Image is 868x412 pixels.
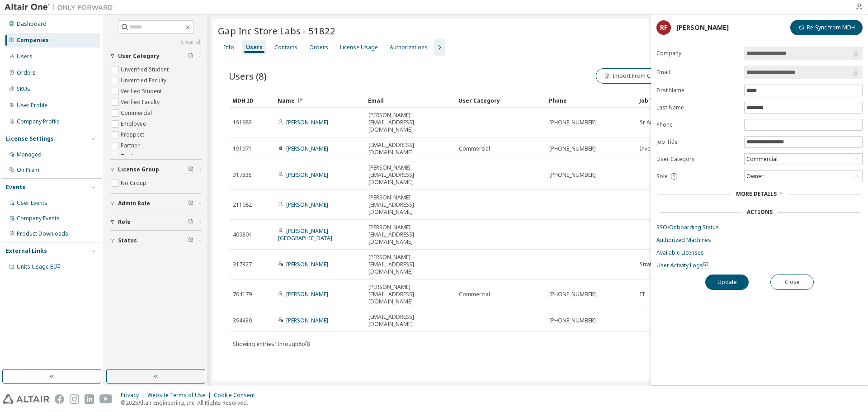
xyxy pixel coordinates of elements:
[790,20,863,35] button: Re-Sync from MDH
[368,93,451,108] div: Email
[368,194,451,216] span: [PERSON_NAME][EMAIL_ADDRESS][DOMAIN_NAME]
[736,190,777,198] span: More Details
[214,392,260,399] div: Cookie Consent
[17,37,49,44] div: Companies
[233,171,252,179] span: 317335
[188,166,193,173] span: Clear filter
[121,129,146,140] label: Prospect
[121,392,147,399] div: Privacy
[368,224,451,246] span: [PERSON_NAME][EMAIL_ADDRESS][DOMAIN_NAME]
[770,275,814,290] button: Close
[549,317,596,324] span: [PHONE_NUMBER]
[640,261,687,268] span: Strategic Sourcing
[3,394,49,404] img: altair_logo.svg
[286,171,328,179] a: [PERSON_NAME]
[549,119,596,126] span: [PHONE_NUMBER]
[110,46,202,66] button: User Category
[118,52,160,60] span: User Category
[368,313,451,328] span: [EMAIL_ADDRESS][DOMAIN_NAME]
[121,108,154,118] label: Commercial
[705,275,749,290] button: Update
[656,224,863,231] a: SSO/Onboarding Status
[368,112,451,133] span: [PERSON_NAME][EMAIL_ADDRESS][DOMAIN_NAME]
[118,200,150,207] span: Admin Role
[17,263,61,270] span: Units Usage BI
[121,399,260,407] p: © 2025 Altair Engineering, Inc. All Rights Reserved.
[233,261,252,268] span: 317327
[368,254,451,275] span: [PERSON_NAME][EMAIL_ADDRESS][DOMAIN_NAME]
[147,392,214,399] div: Website Terms of Use
[639,93,722,108] div: Job Title
[55,394,64,404] img: facebook.svg
[656,121,739,128] label: Phone
[110,231,202,251] button: Status
[5,3,118,12] img: Altair One
[17,166,39,174] div: On Prem
[745,171,765,181] div: Owner
[459,291,490,298] span: Commercial
[233,201,252,208] span: 211082
[233,119,252,126] span: 191983
[188,218,193,226] span: Clear filter
[656,237,863,244] a: Authorized Machines
[70,394,79,404] img: instagram.svg
[17,199,47,207] div: User Events
[745,171,862,182] div: Owner
[656,173,668,180] span: Role
[17,215,60,222] div: Company Events
[6,247,47,255] div: External Links
[110,212,202,232] button: Role
[121,75,168,86] label: Unverified Faculty
[110,160,202,180] button: License Group
[233,145,252,152] span: 191971
[747,208,773,216] div: Actions
[6,135,54,142] div: License Settings
[458,93,542,108] div: User Category
[549,291,596,298] span: [PHONE_NUMBER]
[188,52,193,60] span: Clear filter
[6,184,25,191] div: Events
[85,394,94,404] img: linkedin.svg
[233,231,252,238] span: 409301
[17,151,42,158] div: Managed
[286,118,328,126] a: [PERSON_NAME]
[286,201,328,208] a: [PERSON_NAME]
[745,154,779,164] div: Commercial
[118,218,131,226] span: Role
[110,38,202,46] a: Clear all
[549,171,596,179] span: [PHONE_NUMBER]
[390,44,428,51] div: Authorizations
[232,93,270,108] div: MDH ID
[286,145,328,152] a: [PERSON_NAME]
[640,119,665,126] span: Sr Analyst
[549,145,596,152] span: [PHONE_NUMBER]
[121,86,164,97] label: Verified Student
[640,145,685,152] span: Inventory Control
[656,69,739,76] label: Email
[368,284,451,305] span: [PERSON_NAME][EMAIL_ADDRESS][DOMAIN_NAME]
[459,145,490,152] span: Commercial
[549,93,632,108] div: Phone
[233,317,252,324] span: 394430
[745,154,862,165] div: Commercial
[274,44,297,51] div: Contacts
[640,291,645,298] span: IT
[309,44,328,51] div: Orders
[229,70,267,82] span: Users (8)
[17,20,47,28] div: Dashboard
[656,156,739,163] label: User Category
[656,20,671,35] div: RF
[121,178,148,189] label: No Group
[121,140,142,151] label: Partner
[368,142,451,156] span: [EMAIL_ADDRESS][DOMAIN_NAME]
[110,194,202,213] button: Admin Role
[286,260,328,268] a: [PERSON_NAME]
[99,394,113,404] img: youtube.svg
[656,87,739,94] label: First Name
[286,317,328,324] a: [PERSON_NAME]
[656,138,739,146] label: Job Title
[17,118,60,125] div: Company Profile
[278,93,361,108] div: Name
[17,230,68,237] div: Product Downloads
[17,53,33,60] div: Users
